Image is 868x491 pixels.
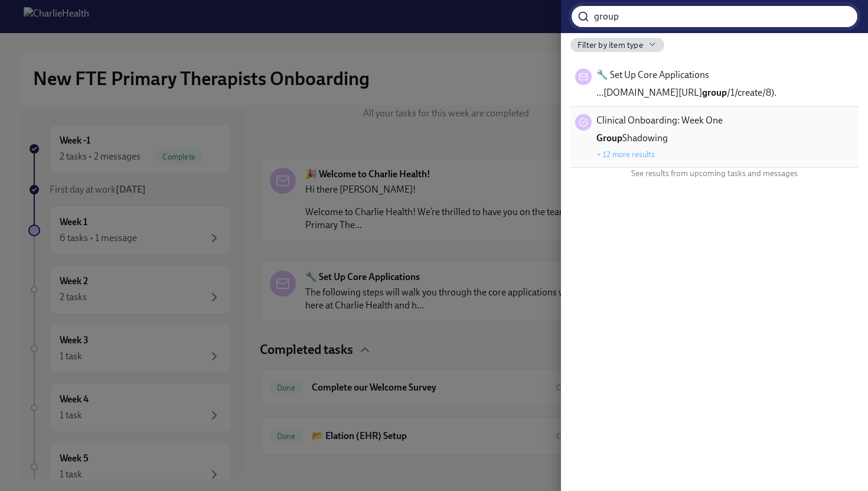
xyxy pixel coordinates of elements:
[596,132,668,145] span: Shadowing
[570,107,859,168] div: Clinical Onboarding: Week OneGroupShadowing+ 12 more results
[575,69,592,85] div: Message
[596,132,622,144] strong: Group
[570,38,664,52] button: Filter by item type
[577,40,643,51] span: Filter by item type
[570,168,859,179] div: See results from upcoming tasks and messages
[596,69,709,82] span: 🔧 Set Up Core Applications
[631,168,798,179] span: See results from upcoming tasks and messages
[596,114,723,127] span: Clinical Onboarding: Week One
[702,87,727,98] strong: group
[596,149,655,159] button: + 12 more results
[575,114,592,131] div: Task
[570,61,859,107] div: 🔧 Set Up Core Applications…[DOMAIN_NAME][URL]group/1/create/8).
[596,86,776,99] span: …[DOMAIN_NAME][URL] /1/create/8).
